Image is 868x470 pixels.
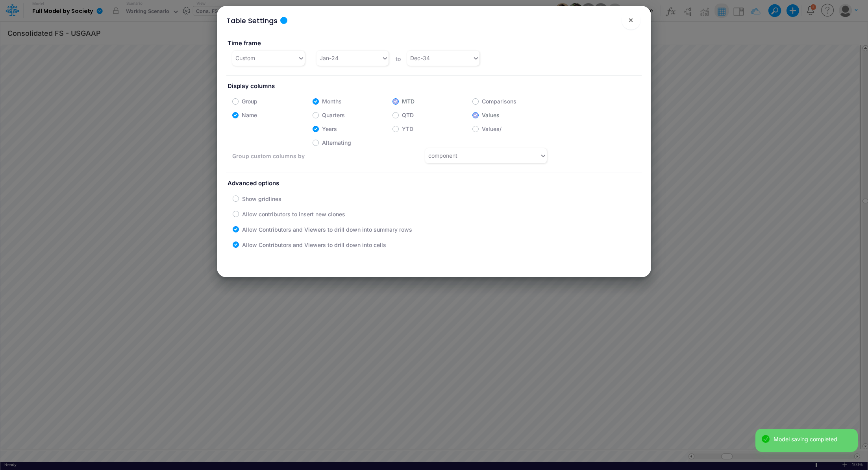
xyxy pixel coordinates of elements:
[394,55,401,63] label: to
[226,176,642,191] label: Advanced options
[482,97,516,105] label: Comparisons
[622,11,640,29] button: Close
[322,125,337,133] label: Years
[242,195,281,203] label: Show gridlines
[242,241,386,249] label: Allow Contributors and Viewers to drill down into cells
[242,210,345,218] label: Allow contributors to insert new clones
[242,225,412,234] label: Allow Contributors and Viewers to drill down into summary rows
[482,125,502,133] label: Values/
[402,125,413,133] label: YTD
[322,97,342,105] label: Months
[402,111,414,119] label: QTD
[410,54,430,62] div: Dec-34
[226,36,428,51] label: Time frame
[320,54,339,62] div: Jan-24
[774,435,851,443] div: Model saving completed
[235,54,255,62] div: Custom
[226,15,278,26] div: Table Settings
[402,97,415,105] label: MTD
[226,79,642,94] label: Display columns
[242,97,257,105] label: Group
[242,111,257,119] label: Name
[482,111,500,119] label: Values
[280,17,287,24] div: Tooltip anchor
[628,15,633,24] span: ×
[232,152,339,160] label: Group custom columns by
[322,138,351,147] label: Alternating
[428,151,457,160] div: component
[322,111,345,119] label: Quarters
